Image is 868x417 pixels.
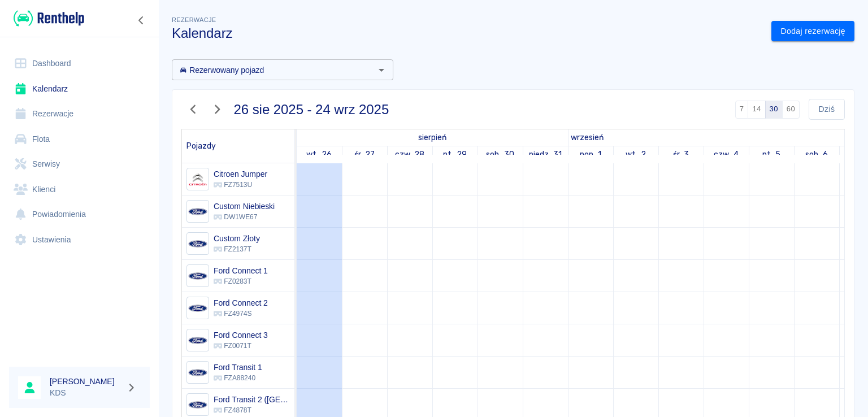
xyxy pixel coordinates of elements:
[188,170,207,189] img: Image
[133,13,150,28] button: Zwiń nawigację
[214,212,275,222] p: DW1WE67
[735,101,749,119] button: 7 dni
[303,146,335,163] a: 26 sierpnia 2025
[188,267,207,285] img: Image
[9,51,150,76] a: Dashboard
[172,16,216,23] span: Rezerwacje
[623,146,649,163] a: 2 września 2025
[765,101,783,119] button: 30 dni
[14,9,84,28] img: Renthelp logo
[188,299,207,318] img: Image
[670,146,692,163] a: 3 września 2025
[186,141,216,151] span: Pojazdy
[188,331,207,350] img: Image
[50,376,122,387] h6: [PERSON_NAME]
[9,202,150,227] a: Powiadomienia
[415,129,449,146] a: 26 sierpnia 2025
[214,265,268,276] h6: Ford Connect 1
[802,146,831,163] a: 6 września 2025
[188,363,207,382] img: Image
[188,396,207,414] img: Image
[759,146,784,163] a: 5 września 2025
[9,127,150,152] a: Flota
[568,129,607,146] a: 1 września 2025
[214,329,268,341] h6: Ford Connect 3
[577,146,605,163] a: 1 września 2025
[483,146,517,163] a: 30 sierpnia 2025
[214,405,290,415] p: FZ4878T
[214,276,268,286] p: FZ0283T
[214,180,267,190] p: FZ7513U
[50,387,122,399] p: KDS
[214,244,260,254] p: FZ2137T
[809,99,845,120] button: Dziś
[9,101,150,127] a: Rezerwacje
[771,21,854,42] a: Dodaj rezerwację
[374,62,389,78] button: Otwórz
[214,233,260,244] h6: Custom Złoty
[214,373,262,383] p: FZA88240
[214,297,268,309] h6: Ford Connect 2
[440,146,470,163] a: 29 sierpnia 2025
[214,362,262,373] h6: Ford Transit 1
[392,146,428,163] a: 28 sierpnia 2025
[175,63,371,77] input: Wyszukaj i wybierz pojazdy...
[214,309,268,319] p: FZ4974S
[9,177,150,202] a: Klienci
[9,9,84,28] a: Renthelp logo
[188,234,207,253] img: Image
[188,202,207,221] img: Image
[9,227,150,253] a: Ustawienia
[9,76,150,102] a: Kalendarz
[234,102,389,118] h3: 26 sie 2025 - 24 wrz 2025
[214,168,267,180] h6: Citroen Jumper
[711,146,741,163] a: 4 września 2025
[748,101,765,119] button: 14 dni
[526,146,565,163] a: 31 sierpnia 2025
[214,341,268,351] p: FZ0071T
[782,101,800,119] button: 60 dni
[9,151,150,177] a: Serwisy
[351,146,378,163] a: 27 sierpnia 2025
[172,25,762,41] h3: Kalendarz
[214,394,290,405] h6: Ford Transit 2 (Niemcy)
[214,201,275,212] h6: Custom Niebieski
